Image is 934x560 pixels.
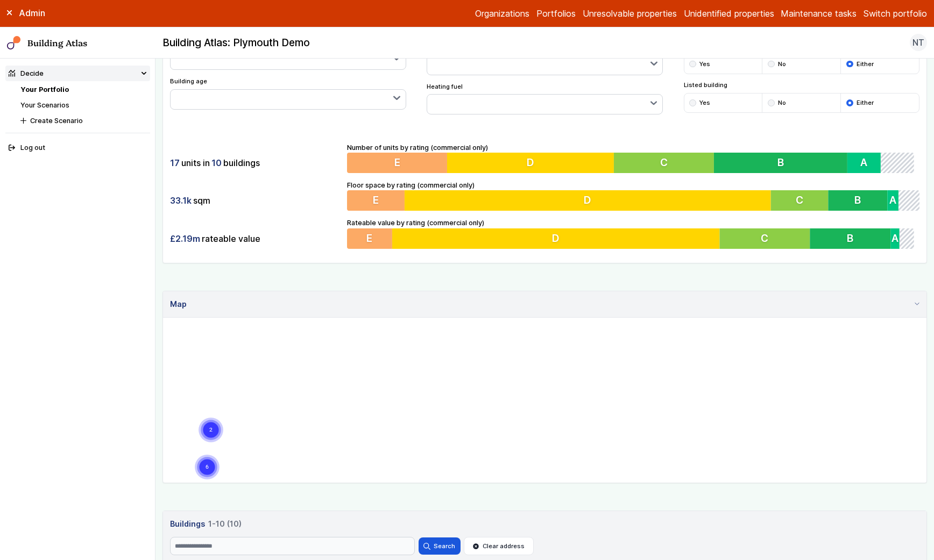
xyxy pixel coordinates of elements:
[211,157,222,169] span: 10
[475,7,529,20] a: Organizations
[7,36,21,50] img: main-0bbd2752.svg
[864,7,927,20] button: Switch portfolio
[170,233,200,245] span: £2.19m
[912,36,924,49] span: NT
[347,228,393,249] button: E
[170,77,406,110] div: Building age
[405,190,771,211] button: D
[394,156,400,169] span: E
[347,153,448,173] button: E
[162,36,310,50] h2: Building Atlas: Plymouth Demo
[9,68,44,78] div: Decide
[464,537,534,555] button: Clear address
[896,228,905,249] button: A
[20,101,69,109] a: Your Scenarios
[208,518,242,530] span: 1-10 (10)
[419,537,461,555] button: Search
[170,157,180,169] span: 17
[718,153,853,173] button: B
[829,190,888,211] button: B
[170,153,340,173] div: units in buildings
[663,156,671,169] span: C
[852,153,886,173] button: A
[815,228,896,249] button: B
[170,518,919,530] h3: Buildings
[855,194,861,207] span: B
[796,194,803,207] span: C
[17,113,150,128] button: Create Scenario
[347,218,920,249] div: Rateable value by rating (commercial only)
[448,153,617,173] button: D
[781,7,857,20] a: Maintenance tasks
[347,142,920,174] div: Number of units by rating (commercial only)
[163,291,926,318] summary: Map
[771,190,829,211] button: C
[427,42,663,75] div: Current rating
[427,82,663,115] div: Heating fuel
[373,194,379,207] span: E
[536,7,576,20] a: Portfolios
[897,232,904,245] span: A
[910,34,927,51] button: NT
[528,156,536,169] span: D
[392,228,723,249] button: D
[684,81,920,89] span: Listed building
[347,180,920,211] div: Floor space by rating (commercial only)
[782,156,788,169] span: B
[866,156,873,169] span: A
[617,153,718,173] button: C
[170,195,192,206] span: 33.1k
[5,66,150,81] summary: Decide
[684,7,774,20] a: Unidentified properties
[888,190,899,211] button: A
[890,194,897,207] span: A
[367,232,373,245] span: E
[170,190,340,211] div: sqm
[583,7,677,20] a: Unresolvable properties
[170,228,340,249] div: rateable value
[852,232,859,245] span: B
[20,85,69,94] a: Your Portfolio
[723,228,815,249] button: C
[5,140,150,156] button: Log out
[347,190,405,211] button: E
[765,232,773,245] span: C
[584,194,591,207] span: D
[554,232,562,245] span: D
